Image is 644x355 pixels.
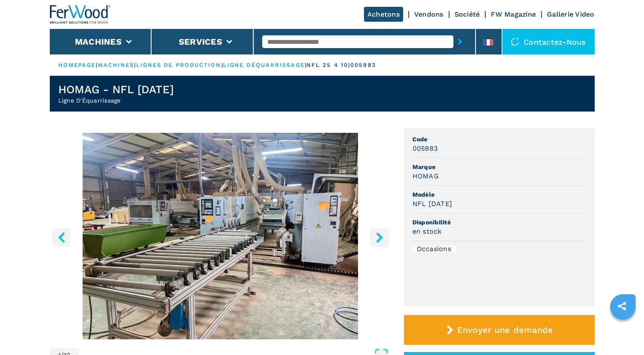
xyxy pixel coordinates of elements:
[98,62,135,68] a: machines
[306,61,350,69] p: nfl 25 4 10 |
[50,5,111,24] img: Ferwood
[611,295,633,317] a: sharethis
[134,62,136,68] span: |
[453,32,467,52] button: submit-button
[50,133,391,339] div: Go to Slide 1
[58,96,174,105] h2: Ligne D'Équarrissage
[75,37,122,47] button: Machines
[414,10,444,18] a: Vendons
[223,62,305,68] a: ligne déquarrissage
[50,133,391,339] img: Ligne D'Équarrissage HOMAG NFL 25/4/10
[221,62,223,68] span: |
[457,325,553,335] span: Envoyer une demande
[96,62,97,68] span: |
[491,10,536,18] a: FW Magazine
[502,29,595,54] div: Contactez-nous
[305,62,306,68] span: |
[547,10,595,18] a: Gallerie Video
[350,61,376,69] p: 005983
[455,10,480,18] a: Société
[136,62,221,68] a: lignes de production
[412,199,452,209] h3: NFL [DATE]
[404,315,595,345] button: Envoyer une demande
[412,143,438,153] h3: 005983
[370,228,389,247] button: right-button
[58,83,174,96] h1: HOMAG - NFL [DATE]
[179,37,222,47] button: Services
[412,135,586,143] span: Code
[52,228,71,247] button: left-button
[412,246,455,252] div: Occasions
[412,163,586,171] span: Marque
[412,226,442,236] h3: en stock
[412,171,439,181] h3: HOMAG
[412,218,586,226] span: Disponibilité
[58,62,96,68] a: HOMEPAGE
[608,317,638,349] iframe: Chat
[412,190,586,199] span: Modèle
[511,37,519,46] img: Contactez-nous
[364,7,403,22] a: Achetons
